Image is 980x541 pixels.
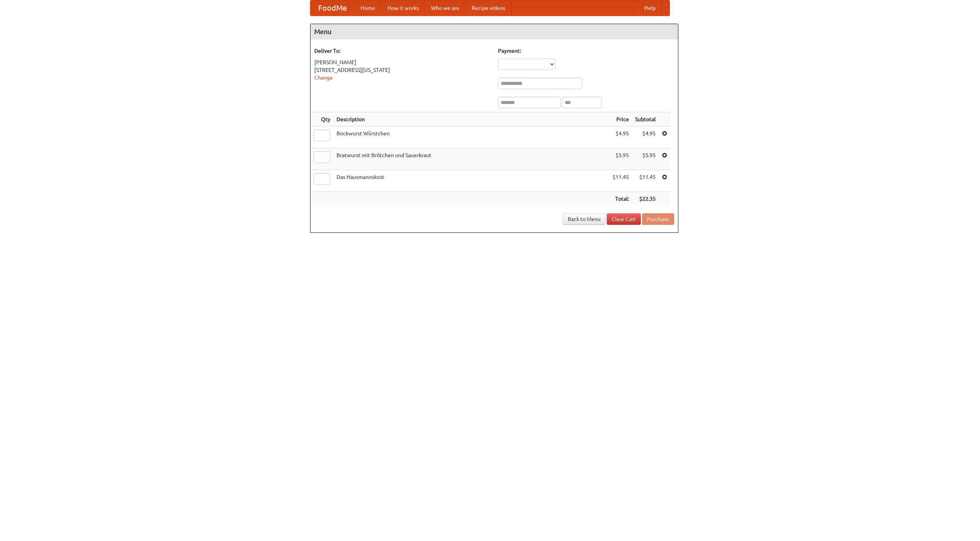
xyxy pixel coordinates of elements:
[638,0,662,16] a: Help
[381,0,425,16] a: How it works
[563,213,606,225] a: Back to Menu
[609,192,632,206] th: Total:
[314,58,490,66] div: [PERSON_NAME]
[609,127,632,148] td: $4.95
[607,213,641,225] a: Clear Cart
[333,127,609,148] td: Bockwurst Würstchen
[632,192,659,206] th: $22.35
[465,0,511,16] a: Recipe videos
[498,47,674,55] h5: Payment:
[632,127,659,148] td: $4.95
[642,213,674,225] button: Purchase
[310,0,354,16] a: FoodMe
[333,170,609,192] td: Das Hausmannskost
[333,148,609,170] td: Bratwurst mit Brötchen und Sauerkraut
[632,148,659,170] td: $5.95
[314,47,490,55] h5: Deliver To:
[609,148,632,170] td: $5.95
[609,112,632,127] th: Price
[314,75,333,81] a: Change
[310,24,678,39] h4: Menu
[314,66,490,74] div: [STREET_ADDRESS][US_STATE]
[609,170,632,192] td: $11.45
[425,0,465,16] a: Who we are
[354,0,381,16] a: Home
[632,170,659,192] td: $11.45
[632,112,659,127] th: Subtotal
[310,112,333,127] th: Qty
[333,112,609,127] th: Description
